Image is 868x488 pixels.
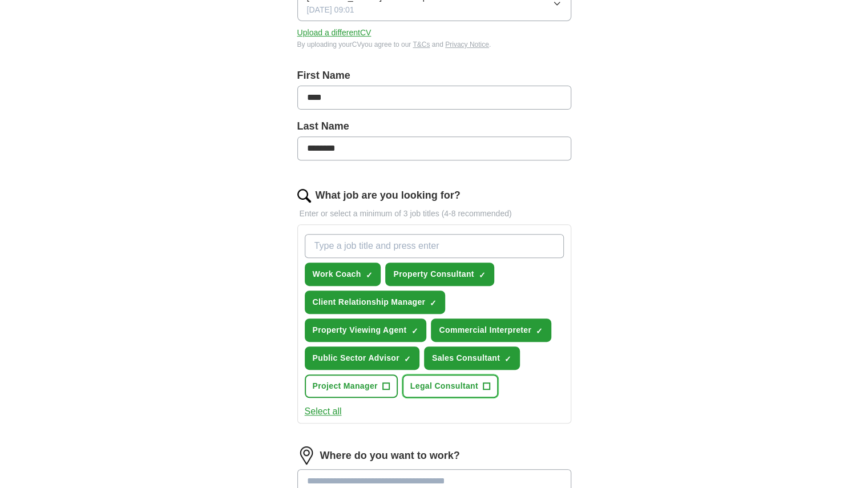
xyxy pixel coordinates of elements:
[297,119,571,134] label: Last Name
[297,189,311,203] img: search.png
[431,318,551,342] button: Commercial Interpreter✓
[313,380,378,392] span: Project Manager
[305,405,342,418] button: Select all
[297,446,316,465] img: location.png
[404,354,411,364] span: ✓
[305,318,427,342] button: Property Viewing Agent✓
[313,324,407,336] span: Property Viewing Agent
[430,299,437,308] span: ✓
[410,380,478,392] span: Legal Consultant
[504,354,511,364] span: ✓
[445,41,489,49] a: Privacy Notice
[313,296,426,308] span: Client Relationship Manager
[439,324,531,336] span: Commercial Interpreter
[402,374,498,398] button: Legal Consultant
[424,346,520,370] button: Sales Consultant✓
[305,346,419,370] button: Public Sector Advisor✓
[385,263,494,286] button: Property Consultant✓
[297,208,571,220] p: Enter or select a minimum of 3 job titles (4-8 recommended)
[307,4,354,16] span: [DATE] 09:01
[320,448,460,463] label: Where do you want to work?
[432,352,500,364] span: Sales Consultant
[313,352,399,364] span: Public Sector Advisor
[393,268,474,280] span: Property Consultant
[411,326,418,336] span: ✓
[305,234,564,258] input: Type a job title and press enter
[297,27,372,39] button: Upload a differentCV
[536,326,543,336] span: ✓
[297,68,571,83] label: First Name
[479,271,486,280] span: ✓
[313,268,361,280] span: Work Coach
[297,39,571,50] div: By uploading your CV you agree to our and .
[305,374,398,398] button: Project Manager
[365,271,372,280] span: ✓
[305,263,381,286] button: Work Coach✓
[305,291,446,314] button: Client Relationship Manager✓
[413,41,430,49] a: T&Cs
[316,188,461,203] label: What job are you looking for?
